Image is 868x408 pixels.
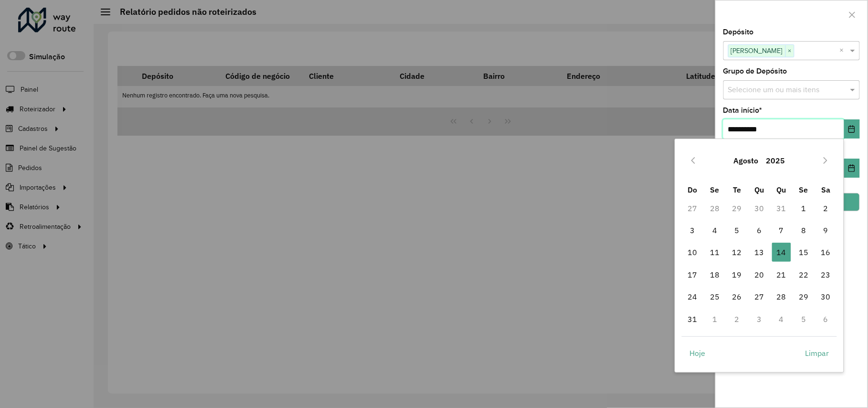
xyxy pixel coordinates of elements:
label: Depósito [723,26,754,38]
td: 27 [682,197,704,219]
td: 30 [815,286,837,308]
span: 14 [772,243,791,262]
td: 17 [682,264,704,286]
td: 16 [815,241,837,263]
span: Qu [754,185,764,194]
td: 4 [704,219,726,241]
span: Do [688,185,698,194]
td: 3 [682,219,704,241]
span: 21 [772,265,791,284]
td: 8 [793,219,815,241]
span: Se [799,185,808,194]
td: 25 [704,286,726,308]
span: 15 [794,243,813,262]
td: 28 [771,286,793,308]
td: 14 [771,241,793,263]
td: 11 [704,241,726,263]
span: 24 [683,287,702,306]
td: 9 [815,219,837,241]
span: 16 [816,243,836,262]
span: 30 [816,287,836,306]
button: Next Month [818,153,833,168]
span: 20 [750,265,769,284]
span: 23 [816,265,836,284]
span: 9 [816,221,836,240]
span: Limpar [805,347,829,359]
span: Hoje [690,347,706,359]
span: 12 [728,243,747,262]
td: 2 [726,308,749,330]
span: 7 [772,221,791,240]
td: 19 [726,264,749,286]
span: 3 [683,221,702,240]
label: Grupo de Depósito [723,65,787,77]
button: Choose Year [762,149,789,172]
span: 19 [728,265,747,284]
span: 22 [794,265,813,284]
td: 28 [704,197,726,219]
td: 1 [704,308,726,330]
span: 28 [772,287,791,306]
span: 25 [705,287,724,306]
div: Choose Date [675,139,844,373]
span: Te [733,185,741,194]
span: Se [710,185,720,194]
td: 23 [815,264,837,286]
td: 29 [793,286,815,308]
button: Choose Date [844,159,860,178]
span: 17 [683,265,702,284]
td: 7 [771,219,793,241]
span: 1 [794,199,813,218]
td: 31 [771,197,793,219]
span: 11 [705,243,724,262]
td: 1 [793,197,815,219]
span: [PERSON_NAME] [729,45,785,56]
span: 29 [794,287,813,306]
button: Previous Month [686,153,701,168]
span: 2 [816,199,836,218]
span: Qu [777,185,786,194]
td: 6 [815,308,837,330]
span: 5 [728,221,747,240]
td: 6 [748,219,771,241]
td: 22 [793,264,815,286]
span: 6 [750,221,769,240]
td: 21 [771,264,793,286]
td: 3 [748,308,771,330]
button: Hoje [682,344,714,363]
td: 31 [682,308,704,330]
label: Data início [723,105,762,116]
td: 26 [726,286,749,308]
span: Clear all [840,45,848,56]
span: Sa [822,185,831,194]
td: 5 [793,308,815,330]
td: 27 [748,286,771,308]
span: 8 [794,221,813,240]
span: 31 [683,310,702,329]
td: 20 [748,264,771,286]
td: 12 [726,241,749,263]
span: 26 [728,287,747,306]
td: 18 [704,264,726,286]
span: 13 [750,243,769,262]
button: Choose Date [844,119,860,139]
span: × [785,45,794,57]
span: 4 [705,221,724,240]
td: 30 [748,197,771,219]
button: Choose Month [730,149,762,172]
td: 13 [748,241,771,263]
span: 18 [705,265,724,284]
td: 10 [682,241,704,263]
span: 27 [750,287,769,306]
span: 10 [683,243,702,262]
td: 2 [815,197,837,219]
td: 4 [771,308,793,330]
td: 15 [793,241,815,263]
button: Limpar [797,344,837,363]
td: 29 [726,197,749,219]
td: 5 [726,219,749,241]
td: 24 [682,286,704,308]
